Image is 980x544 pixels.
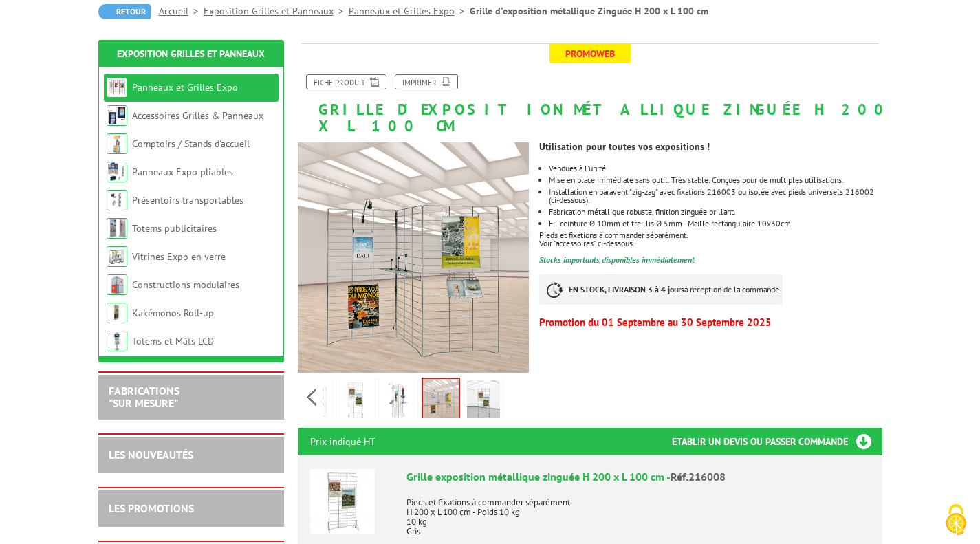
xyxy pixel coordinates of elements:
a: Fiche produit [306,74,386,89]
a: Panneaux et Grilles Expo [132,81,238,94]
li: Fil ceinture Ø 10mm et treillis Ø 5mm - Maille rectangulaire 10x30cm [549,219,882,228]
img: Totems publicitaires [107,218,127,239]
p: Fabrication métallique robuste, finition zinguée brillant. [549,208,882,216]
a: Accueil [159,5,204,17]
span: Promoweb [549,44,631,63]
p: Utilisation pour toutes vos expositions ! [539,142,882,151]
a: LES NOUVEAUTÉS [109,448,193,461]
a: Exposition Grilles et Panneaux [204,5,349,17]
p: Pieds et fixations à commander séparément. Voir "accessoires" ci-dessous. [539,231,882,248]
img: Accessoires Grilles & Panneaux [107,105,127,126]
a: Retour [98,4,151,19]
a: Panneaux Expo pliables [132,166,233,178]
img: Grille exposition métallique zinguée H 200 x L 100 cm [310,469,375,534]
span: Réf.216008 [671,470,726,483]
p: Pieds et fixations à commander séparément H 200 x L 100 cm - Poids 10 kg 10 kg Gris [406,488,870,536]
button: Cookies (fenêtre modale) [932,497,980,544]
img: Constructions modulaires [107,274,127,295]
strong: EN STOCK, LIVRAISON 3 à 4 jours [569,284,684,294]
img: Panneaux et Grilles Expo [107,77,127,98]
a: Comptoirs / Stands d'accueil [132,138,250,150]
img: grille_exposition_metallique_zinguee_216008_3.jpg [298,141,530,373]
p: Installation en paravent "zig-zag" avec fixations 216003 ou isolée avec pieds universels 216002 (... [549,188,882,204]
div: Grille exposition métallique zinguée H 200 x L 100 cm - [406,469,870,485]
img: Kakémonos Roll-up [107,303,127,323]
h3: Etablir un devis ou passer commande [672,428,882,455]
a: LES PROMOTIONS [109,501,194,515]
li: Vendues à l'unité [549,164,882,173]
a: Vitrines Expo en verre [132,250,226,263]
a: Panneaux et Grilles Expo [349,5,470,17]
p: Prix indiqué HT [310,428,375,455]
a: Exposition Grilles et Panneaux [117,47,265,60]
p: Mise en place immédiate sans outil. Très stable. Conçues pour de multiples utilisations. [549,176,882,184]
font: Stocks importants disponibles immédiatement [539,254,695,265]
p: Promotion du 01 Septembre au 30 Septembre 2025 [539,318,882,327]
a: Accessoires Grilles & Panneaux [132,109,263,122]
li: Grille d'exposition métallique Zinguée H 200 x L 100 cm [470,4,708,18]
img: grille_exposition_metallique_zinguee_216008_3.jpg [423,379,459,422]
a: Présentoirs transportables [132,194,243,206]
span: Previous [305,386,318,409]
img: Totems et Mâts LCD [107,331,127,351]
a: Totems et Mâts LCD [132,335,214,347]
a: Constructions modulaires [132,279,239,291]
img: grille_exposition_metallique_zinguee_216008_4.jpg [467,380,500,423]
img: Présentoirs transportables [107,190,127,210]
img: grille_exposition_metallique_zinguee_216008.jpg [382,380,415,423]
img: grille_exposition_metallique_zinguee_216008_1.jpg [339,380,372,423]
p: à réception de la commande [539,274,783,305]
a: Imprimer [395,74,458,89]
img: Cookies (fenêtre modale) [939,503,973,537]
img: Comptoirs / Stands d'accueil [107,133,127,154]
a: FABRICATIONS"Sur Mesure" [109,384,179,410]
img: Panneaux Expo pliables [107,162,127,182]
img: Vitrines Expo en verre [107,246,127,267]
a: Kakémonos Roll-up [132,307,214,319]
a: Totems publicitaires [132,222,217,235]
